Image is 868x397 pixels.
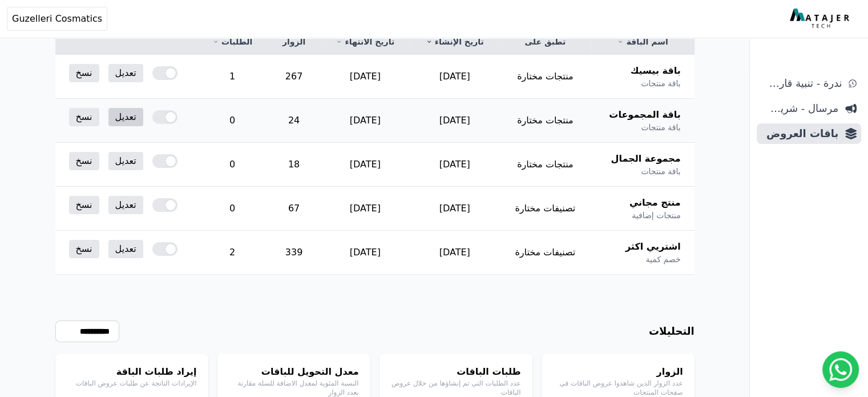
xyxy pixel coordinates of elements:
[645,254,680,265] span: خصم كمية
[499,29,591,55] th: تطبق على
[320,55,410,99] td: [DATE]
[268,231,320,275] td: 339
[108,240,143,258] a: تعديل
[69,240,99,258] a: نسخ
[649,323,695,339] h3: التحليلات
[108,108,143,126] a: تعديل
[197,143,268,187] td: 0
[229,379,359,397] p: النسبة المئوية لمعدل الاضافة للسلة مقارنة بعدد الزوار
[268,99,320,143] td: 24
[761,101,838,117] span: مرسال - شريط دعاية
[790,9,852,29] img: MatajerTech Logo
[499,187,591,231] td: تصنيفات مختارة
[211,36,254,47] a: الطلبات
[391,379,521,397] p: عدد الطلبات التي تم إنشاؤها من خلال عروض الباقات
[69,108,99,126] a: نسخ
[423,36,486,47] a: تاريخ الإنشاء
[108,152,143,170] a: تعديل
[410,55,499,99] td: [DATE]
[641,166,680,177] span: باقة منتجات
[229,365,359,379] h4: معدل التحويل للباقات
[108,64,143,82] a: تعديل
[12,12,102,26] span: Guzelleri Cosmatics
[761,75,842,91] span: ندرة - تنبية قارب علي النفاذ
[334,36,396,47] a: تاريخ الانتهاء
[197,187,268,231] td: 0
[499,99,591,143] td: منتجات مختارة
[410,99,499,143] td: [DATE]
[629,196,681,210] span: منتج مجاني
[67,365,197,379] h4: إيراد طلبات الباقة
[69,64,99,82] a: نسخ
[499,143,591,187] td: منتجات مختارة
[268,187,320,231] td: 67
[605,36,681,47] a: اسم الباقة
[499,55,591,99] td: منتجات مختارة
[197,55,268,99] td: 1
[391,365,521,379] h4: طلبات الباقات
[410,187,499,231] td: [DATE]
[197,99,268,143] td: 0
[108,196,143,214] a: تعديل
[553,365,683,379] h4: الزوار
[7,7,107,31] button: Guzelleri Cosmatics
[611,152,680,166] span: مجموعة الجمال
[641,122,680,133] span: باقة منتجات
[410,231,499,275] td: [DATE]
[320,99,410,143] td: [DATE]
[69,196,99,214] a: نسخ
[320,231,410,275] td: [DATE]
[553,379,683,397] p: عدد الزوار الذين شاهدوا عروض الباقات في صفحات المنتجات
[268,55,320,99] td: 267
[641,78,680,89] span: باقة منتجات
[609,108,680,122] span: باقة المجموعات
[625,240,681,254] span: اشتريي اكثر
[268,29,320,55] th: الزوار
[69,152,99,170] a: نسخ
[632,210,680,221] span: منتجات إضافية
[630,64,680,78] span: باقة بيسيك
[67,379,197,388] p: الإيرادات الناتجة عن طلبات عروض الباقات
[320,187,410,231] td: [DATE]
[410,143,499,187] td: [DATE]
[761,126,838,142] span: باقات العروض
[197,231,268,275] td: 2
[320,143,410,187] td: [DATE]
[268,143,320,187] td: 18
[499,231,591,275] td: تصنيفات مختارة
